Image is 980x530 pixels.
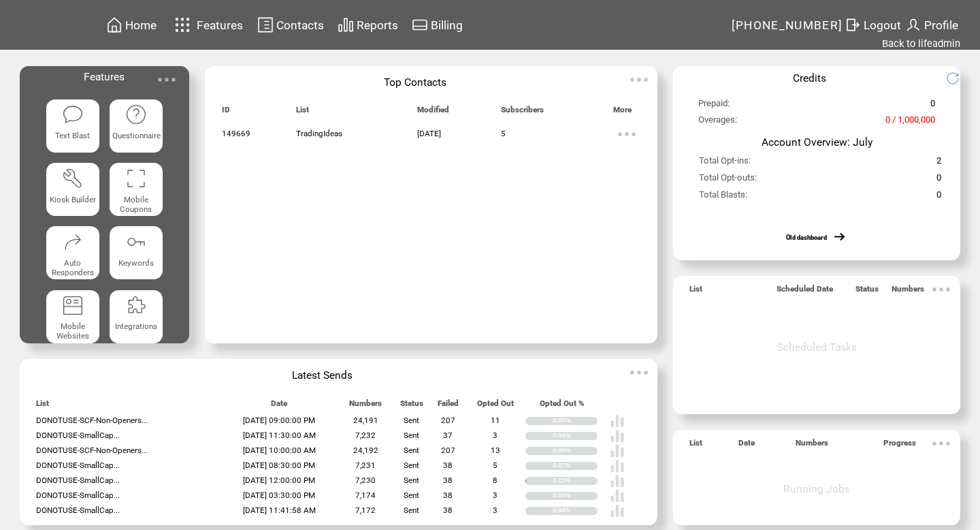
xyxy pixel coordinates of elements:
[540,399,585,414] span: Opted Out %
[883,438,916,453] span: Progress
[125,104,147,125] img: questionnaire.svg
[355,431,376,440] span: 7,232
[553,447,598,455] div: 0.05%
[271,399,287,414] span: Date
[243,416,315,425] span: [DATE] 09:00:00 PM
[796,438,828,453] span: Numbers
[936,189,941,205] span: 0
[699,189,747,205] span: Total Blasts:
[493,505,497,515] span: 3
[777,284,833,299] span: Scheduled Date
[355,476,376,485] span: 7,230
[349,399,382,414] span: Numbers
[62,231,84,253] img: auto-responders.svg
[110,163,163,216] a: Mobile Coupons
[845,16,861,33] img: exit.svg
[106,16,122,33] img: home.svg
[62,104,84,125] img: text-blast.svg
[441,416,455,425] span: 207
[404,446,419,455] span: Sent
[689,438,702,453] span: List
[613,105,632,120] span: More
[115,322,157,331] span: Integrations
[905,16,921,33] img: profile.svg
[222,105,230,120] span: ID
[257,16,274,33] img: contacts.svg
[171,14,195,36] img: features.svg
[36,461,120,470] span: DONOTUSE-SmallCap...
[610,503,625,518] img: poll%20-%20white.svg
[36,431,120,440] span: DONOTUSE-SmallCap...
[441,446,455,455] span: 207
[336,14,400,35] a: Reports
[936,172,941,188] span: 0
[55,131,90,140] span: Text Blast
[404,490,419,500] span: Sent
[222,129,250,138] span: 149669
[125,295,147,317] img: integrations.svg
[50,195,96,204] span: Kiosk Builder
[404,416,419,425] span: Sent
[928,276,955,303] img: ellypsis.svg
[885,114,935,130] span: 0 / 1,000,000
[243,490,315,500] span: [DATE] 03:30:00 PM
[610,443,625,458] img: poll%20-%20white.svg
[699,155,751,171] span: Total Opt-ins:
[936,155,941,171] span: 2
[110,99,163,153] a: Questionnaire
[738,438,755,453] span: Date
[338,16,354,33] img: chart.svg
[125,18,157,32] span: Home
[355,505,376,515] span: 7,172
[443,505,453,515] span: 38
[553,432,598,440] div: 0.04%
[243,461,315,470] span: [DATE] 08:30:00 PM
[553,417,598,425] div: 0.05%
[357,18,398,32] span: Reports
[443,490,453,500] span: 38
[296,129,342,138] span: TradingIdeas
[924,18,958,32] span: Profile
[125,168,147,189] img: coupons.svg
[243,431,316,440] span: [DATE] 11:30:00 AM
[610,428,625,443] img: poll%20-%20white.svg
[46,226,99,279] a: Auto Responders
[56,322,89,341] span: Mobile Websites
[104,14,159,35] a: Home
[197,18,243,32] span: Features
[36,399,49,414] span: List
[36,476,120,485] span: DONOTUSE-SmallCap...
[62,295,84,317] img: mobile-websites.svg
[493,431,497,440] span: 3
[355,490,376,500] span: 7,174
[443,476,453,485] span: 38
[404,461,419,470] span: Sent
[928,430,955,457] img: ellypsis.svg
[855,284,879,299] span: Status
[169,12,246,38] a: Features
[689,284,702,299] span: List
[417,129,441,138] span: [DATE]
[793,72,826,84] span: Credits
[153,66,180,93] img: ellypsis.svg
[404,505,419,515] span: Sent
[493,461,497,470] span: 5
[355,461,376,470] span: 7,231
[404,431,419,440] span: Sent
[491,416,500,425] span: 11
[255,14,326,35] a: Contacts
[610,488,625,503] img: poll%20-%20white.svg
[46,99,99,153] a: Text Blast
[431,18,463,32] span: Billing
[610,458,625,473] img: poll%20-%20white.svg
[843,14,903,35] a: Logout
[46,163,99,216] a: Kiosk Builder
[36,416,148,425] span: DONOTUSE-SCF-Non-Openers...
[36,446,148,455] span: DONOTUSE-SCF-Non-Openers...
[112,131,161,140] span: Questionnaire
[62,168,84,189] img: tool%201.svg
[417,105,449,120] span: Modified
[110,226,163,279] a: Keywords
[553,477,598,485] div: 0.11%
[610,414,625,428] img: poll%20-%20white.svg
